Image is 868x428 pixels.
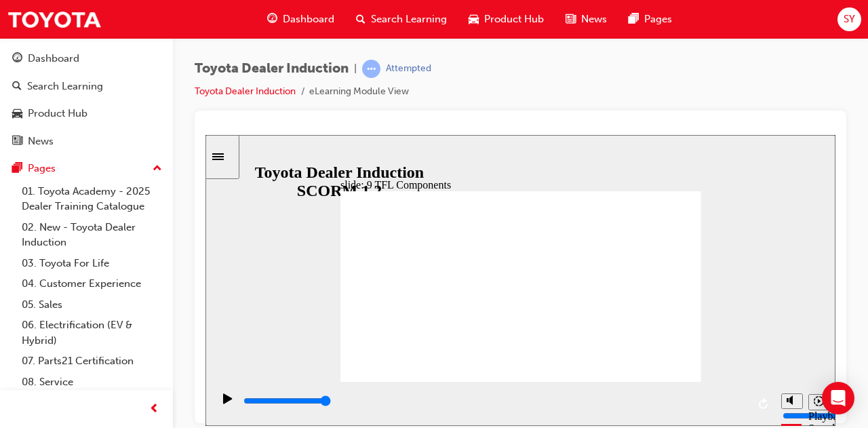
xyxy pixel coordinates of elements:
[371,12,447,27] span: Search Learning
[5,101,167,126] a: Product Hub
[555,5,618,33] a: news-iconNews
[5,156,167,181] button: Pages
[629,11,639,28] span: pages-icon
[27,79,103,94] div: Search Learning
[362,60,380,78] span: learningRecordVerb_ATTEMPT-icon
[603,275,623,300] div: Playback Speed
[5,43,167,156] button: DashboardSearch LearningProduct HubNews
[12,53,22,65] span: guage-icon
[28,134,54,149] div: News
[195,85,296,97] a: Toyota Dealer Induction
[16,294,167,315] a: 05. Sales
[458,5,555,33] a: car-iconProduct Hub
[469,11,479,28] span: car-icon
[569,247,623,291] div: misc controls
[7,258,30,281] button: Play (Ctrl+Alt+P)
[356,11,366,28] span: search-icon
[837,7,861,31] button: SY
[16,253,167,274] a: 03. Toyota For Life
[28,106,87,121] div: Product Hub
[16,181,167,217] a: 01. Toyota Academy - 2025 Dealer Training Catalogue
[153,160,162,178] span: up-icon
[12,81,22,93] span: search-icon
[309,84,409,100] li: eLearning Module View
[38,260,125,271] input: slide progress
[581,12,607,27] span: News
[644,12,672,27] span: Pages
[12,163,22,175] span: pages-icon
[12,108,22,120] span: car-icon
[603,259,624,275] button: Playback speed
[283,12,334,27] span: Dashboard
[576,258,597,274] button: Mute (Ctrl+Alt+M)
[354,61,357,77] span: |
[386,62,431,75] div: Attempted
[844,12,855,27] span: SY
[28,161,56,176] div: Pages
[618,5,683,33] a: pages-iconPages
[16,273,167,294] a: 04. Customer Experience
[149,401,159,418] span: prev-icon
[195,61,349,77] span: Toyota Dealer Induction
[16,351,167,372] a: 07. Parts21 Certification
[16,217,167,253] a: 02. New - Toyota Dealer Induction
[7,247,569,291] div: playback controls
[549,259,569,279] button: Replay (Ctrl+Alt+R)
[566,11,576,28] span: news-icon
[12,136,22,148] span: news-icon
[28,51,79,66] div: Dashboard
[345,5,458,33] a: search-iconSearch Learning
[267,11,277,28] span: guage-icon
[5,74,167,99] a: Search Learning
[5,129,167,154] a: News
[822,382,854,414] div: Open Intercom Messenger
[7,4,102,35] img: Trak
[484,12,544,27] span: Product Hub
[577,275,665,286] input: volume
[16,372,167,393] a: 08. Service
[16,315,167,351] a: 06. Electrification (EV & Hybrid)
[5,46,167,71] a: Dashboard
[256,5,345,33] a: guage-iconDashboard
